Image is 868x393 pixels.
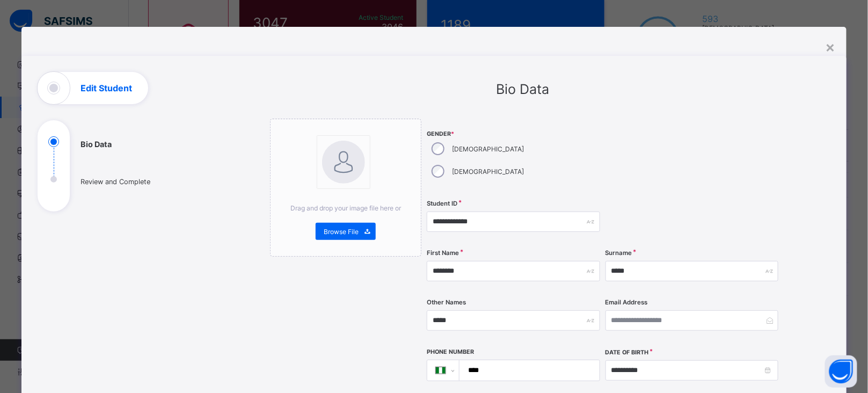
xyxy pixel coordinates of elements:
label: Email Address [606,299,648,306]
label: [DEMOGRAPHIC_DATA] [452,145,524,153]
span: Drag and drop your image file here or [290,204,401,212]
button: Open asap [825,355,857,388]
label: Date of Birth [606,349,649,356]
span: Browse File [324,228,359,236]
label: Phone Number [427,348,474,355]
label: [DEMOGRAPHIC_DATA] [452,168,524,176]
div: × [826,38,836,56]
h1: Edit Student [81,84,132,92]
label: First Name [427,249,459,257]
span: Bio Data [496,81,549,97]
div: bannerImageDrag and drop your image file here orBrowse File [270,119,421,257]
img: bannerImage [322,141,365,184]
span: Gender [427,130,600,137]
label: Student ID [427,200,457,207]
label: Other Names [427,299,466,306]
label: Surname [606,249,632,257]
